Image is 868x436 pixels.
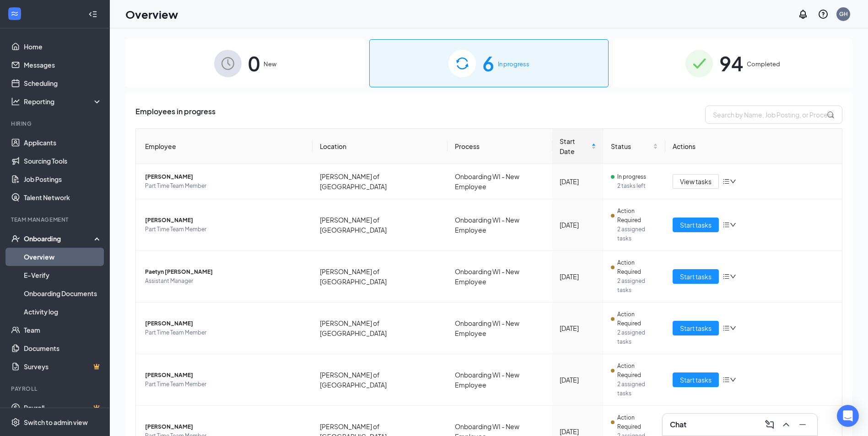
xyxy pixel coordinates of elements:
h1: Overview [125,6,178,22]
svg: UserCheck [11,234,20,243]
span: [PERSON_NAME] [145,319,305,328]
svg: Settings [11,418,20,427]
td: [PERSON_NAME] of [GEOGRAPHIC_DATA] [313,251,448,303]
button: Start tasks [673,269,719,284]
input: Search by Name, Job Posting, or Process [705,106,842,124]
a: Home [24,37,102,56]
span: Completed [747,59,780,69]
div: Reporting [24,97,102,106]
th: Status [604,129,665,164]
a: Team [24,321,102,339]
a: Job Postings [24,170,102,188]
span: In progress [617,172,646,181]
span: Status [611,141,651,151]
span: Action Required [617,207,658,225]
a: Talent Network [24,188,102,207]
button: Start tasks [673,372,719,387]
svg: QuestionInfo [818,9,829,20]
div: [DATE] [560,220,596,230]
div: [DATE] [560,323,596,333]
td: [PERSON_NAME] of [GEOGRAPHIC_DATA] [313,354,448,406]
a: Sourcing Tools [24,152,102,170]
span: down [730,222,736,228]
td: Onboarding WI - New Employee [447,251,552,303]
div: [DATE] [560,271,596,282]
div: [DATE] [560,375,596,385]
span: Part Time Team Member [145,380,305,389]
svg: WorkstreamLogo [10,9,19,18]
a: Onboarding Documents [24,284,102,303]
span: down [730,178,736,185]
span: Employees in progress [135,106,216,124]
span: Start tasks [680,323,712,333]
a: Messages [24,56,102,74]
span: View tasks [680,176,712,186]
span: 2 tasks left [617,181,658,191]
span: Assistant Manager [145,276,305,286]
span: Start tasks [680,271,712,282]
span: 6 [482,48,494,79]
span: 0 [248,48,260,79]
div: Open Intercom Messenger [837,405,859,427]
span: down [730,377,736,383]
button: Start tasks [673,218,719,232]
div: [DATE] [560,176,596,186]
h3: Chat [670,420,686,430]
a: Activity log [24,303,102,321]
a: Applicants [24,133,102,152]
span: Action Required [617,258,658,276]
th: Process [447,129,552,164]
div: Team Management [11,216,100,223]
span: [PERSON_NAME] [145,422,305,431]
svg: Collapse [88,10,97,19]
span: Action Required [617,310,658,328]
span: Action Required [617,362,658,380]
span: [PERSON_NAME] [145,371,305,380]
th: Employee [136,129,313,164]
a: Scheduling [24,74,102,92]
div: Switch to admin view [24,418,88,427]
span: 2 assigned tasks [617,380,658,398]
td: Onboarding WI - New Employee [447,303,552,354]
button: Start tasks [673,321,719,335]
span: bars [722,221,730,229]
span: New [264,59,276,69]
a: Documents [24,339,102,357]
a: PayrollCrown [24,399,102,417]
span: Action Required [617,413,658,431]
td: [PERSON_NAME] of [GEOGRAPHIC_DATA] [313,303,448,354]
th: Location [313,129,448,164]
svg: ComposeMessage [764,419,775,430]
span: bars [722,376,730,383]
div: Hiring [11,120,100,128]
svg: Analysis [11,97,20,106]
span: 2 assigned tasks [617,276,658,295]
span: In progress [498,59,529,69]
button: View tasks [673,174,719,189]
button: ComposeMessage [762,417,777,432]
span: 2 assigned tasks [617,328,658,346]
td: [PERSON_NAME] of [GEOGRAPHIC_DATA] [313,199,448,251]
span: Paetyn [PERSON_NAME] [145,267,305,276]
div: Payroll [11,385,100,393]
svg: Notifications [798,9,809,20]
span: [PERSON_NAME] [145,172,305,181]
span: down [730,325,736,331]
span: Part Time Team Member [145,225,305,234]
a: SurveysCrown [24,357,102,376]
span: Start tasks [680,375,712,385]
span: bars [722,273,730,280]
span: down [730,273,736,280]
a: Overview [24,248,102,266]
td: Onboarding WI - New Employee [447,354,552,406]
span: Part Time Team Member [145,181,305,191]
td: [PERSON_NAME] of [GEOGRAPHIC_DATA] [313,164,448,199]
th: Actions [665,129,842,164]
div: Onboarding [24,234,94,243]
span: [PERSON_NAME] [145,216,305,225]
span: Start tasks [680,220,712,230]
span: bars [722,324,730,332]
button: Minimize [795,417,810,432]
svg: Minimize [797,419,808,430]
span: 94 [719,48,743,79]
